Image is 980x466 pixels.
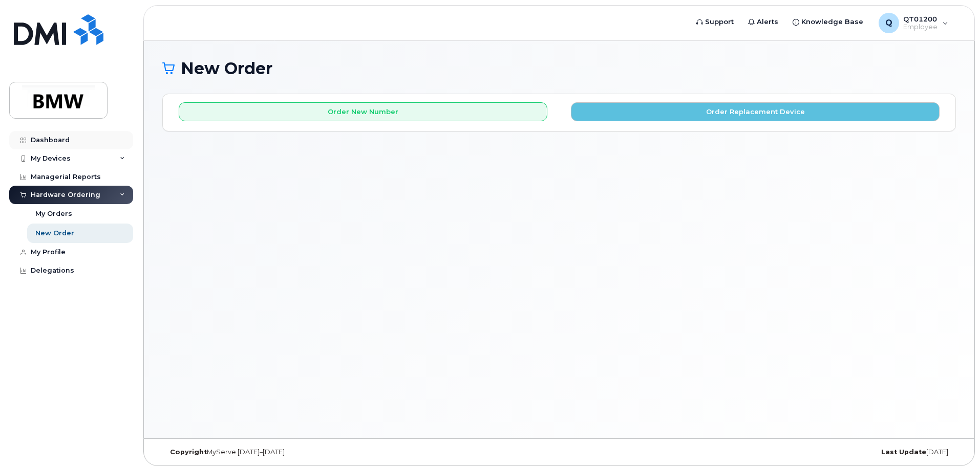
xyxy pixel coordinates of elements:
strong: Last Update [881,448,926,456]
iframe: Messenger Launcher [935,421,972,458]
div: [DATE] [691,448,956,456]
button: Order Replacement Device [571,102,940,121]
h1: New Order [162,59,956,77]
strong: Copyright [170,448,207,456]
div: MyServe [DATE]–[DATE] [162,448,427,456]
button: Order New Number [179,102,547,121]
